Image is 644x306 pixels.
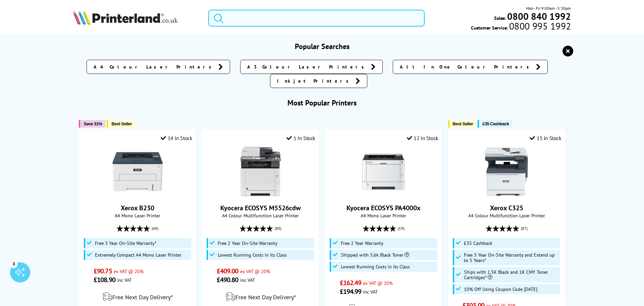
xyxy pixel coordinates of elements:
span: Free 3 Year On-Site Warranty* [95,241,156,246]
div: 12 In Stock [407,135,438,141]
span: Free 2 Year Warranty [341,241,383,246]
span: 0800 995 1992 [508,23,571,29]
img: Xerox C325 [481,146,532,197]
a: Printerland Logo [73,10,200,26]
span: ex VAT @ 20% [363,280,393,286]
span: Extremely Compact A4 Mono Laser Printer [95,252,181,258]
a: Inkjet Printers [270,74,367,88]
span: inc VAT [117,277,132,283]
span: £490.80 [217,275,238,284]
span: £108.90 [94,275,115,284]
span: Sales: [494,15,506,21]
span: £194.99 [340,287,362,296]
a: Kyocera ECOSYS M5526cdw [235,191,286,198]
span: A4 Colour Multifunction Laser Printer [452,212,561,219]
a: 0800 840 1992 [506,13,571,19]
span: A4 Mono Laser Printer [83,212,192,219]
span: Best Seller [111,121,132,126]
span: £90.75 [94,267,112,275]
div: 1 In Stock [286,135,315,141]
span: (87) [521,222,528,235]
span: ex VAT @ 20% [114,268,144,274]
span: £162.49 [340,278,362,287]
span: Best Seller [453,121,473,126]
a: Xerox C325 [490,204,523,212]
a: Xerox C325 [481,191,532,198]
a: A3 Colour Laser Printers [240,60,383,74]
span: A4 Mono Laser Printer [329,212,438,219]
button: Best Seller [107,120,135,128]
b: 0800 840 1992 [507,10,571,23]
span: A3 Colour Laser Printers [247,63,368,70]
img: Xerox B230 [112,146,163,197]
span: Inkjet Printers [277,78,352,84]
span: inc VAT [363,289,378,295]
span: Customer Service: [471,23,571,31]
span: (80) [275,222,281,235]
img: Kyocera ECOSYS PA4000x [358,146,409,197]
img: Kyocera ECOSYS M5526cdw [235,146,286,197]
a: Kyocera ECOSYS PA4000x [346,204,421,212]
a: Xerox B230 [112,191,163,198]
span: (19) [398,222,405,235]
span: Ships with 1.5K Black and 1K CMY Toner Cartridges* [464,269,558,280]
span: Free 2 Year On-Site Warranty [218,241,277,246]
span: Save 31% [84,121,102,126]
button: Best Seller [448,120,477,128]
span: All In One Colour Printers [400,63,533,70]
div: 14 In Stock [161,135,192,141]
img: Printerland Logo [73,10,178,25]
h3: Most Popular Printers [73,98,571,107]
span: £35 Cashback [464,241,492,246]
a: Kyocera ECOSYS M5526cdw [220,204,301,212]
span: inc VAT [240,277,255,283]
button: Save 31% [79,120,105,128]
span: £35 Cashback [482,121,509,126]
span: 10% Off Using Coupon Code [DATE] [464,287,537,292]
a: Kyocera ECOSYS PA4000x [358,191,409,198]
a: A4 Colour Laser Printers [87,60,230,74]
span: ex VAT @ 20% [240,268,270,274]
span: Free 3 Year On-Site Warranty and Extend up to 5 Years* [464,252,558,263]
span: Shipped with 3.6k Black Toner [341,252,409,258]
h3: Popular Searches [73,42,571,51]
div: 15 In Stock [530,135,561,141]
input: Search product or brand [208,10,425,27]
span: Lowest Running Costs in its Class [218,252,287,258]
a: Xerox B230 [121,204,154,212]
span: (48) [152,222,158,235]
span: £409.00 [217,267,238,275]
a: All In One Colour Printers [393,60,548,74]
span: Mon - Fri 9:00am - 5:30pm [526,5,571,11]
span: A4 Colour Multifunction Laser Printer [206,212,315,219]
span: A4 Colour Laser Printers [94,63,215,70]
button: £35 Cashback [478,120,512,128]
span: Lowest Running Costs in its Class [341,264,410,269]
div: 3 [10,260,17,267]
